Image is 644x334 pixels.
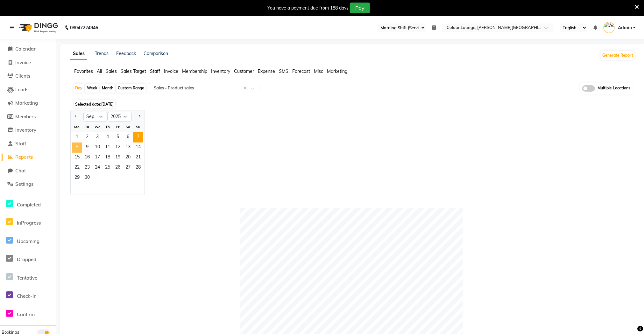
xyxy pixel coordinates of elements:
[95,51,109,56] a: Trends
[113,153,123,163] span: 19
[17,202,41,208] span: Completed
[123,132,133,143] span: 6
[82,132,92,143] span: 2
[2,73,54,80] a: Clients
[103,153,113,163] div: Thursday, September 18, 2025
[74,68,93,74] span: Favorites
[72,122,82,132] div: Mo
[2,127,54,134] a: Inventory
[211,68,230,74] span: Inventory
[15,59,31,66] span: Invoice
[15,46,36,52] span: Calendar
[72,153,82,163] span: 15
[15,168,26,174] span: Chat
[15,154,33,160] span: Reports
[92,143,103,153] div: Wednesday, September 10, 2025
[244,85,249,92] span: Clear all
[164,68,178,74] span: Invoice
[15,127,36,133] span: Inventory
[101,102,114,107] span: [DATE]
[103,143,113,153] span: 11
[83,112,108,122] select: Select month
[17,220,41,226] span: InProgress
[133,132,143,143] span: 7
[92,143,103,153] span: 10
[82,143,92,153] div: Tuesday, September 9, 2025
[267,5,349,11] div: You have a payment due from 188 days
[15,181,33,187] span: Settings
[618,24,632,31] span: Admin
[116,84,146,93] div: Custom Range
[82,132,92,143] div: Tuesday, September 2, 2025
[70,19,98,37] b: 08047224946
[92,132,103,143] div: Wednesday, September 3, 2025
[133,143,143,153] div: Sunday, September 14, 2025
[2,113,54,121] a: Members
[604,22,615,33] img: Admin
[72,132,82,143] div: Monday, September 1, 2025
[133,143,143,153] span: 14
[82,163,92,173] div: Tuesday, September 23, 2025
[2,140,54,148] a: Staff
[74,100,115,108] span: Selected date:
[92,132,103,143] span: 3
[123,163,133,173] span: 27
[113,153,123,163] div: Friday, September 19, 2025
[2,45,54,53] a: Calendar
[106,68,117,74] span: Sales
[123,132,133,143] div: Saturday, September 6, 2025
[350,3,370,13] button: Pay
[92,163,103,173] span: 24
[92,163,103,173] div: Wednesday, September 24, 2025
[97,68,102,74] span: All
[137,112,142,122] button: Next month
[2,100,54,107] a: Marketing
[123,163,133,173] div: Saturday, September 27, 2025
[15,87,28,93] span: Leads
[82,153,92,163] span: 16
[133,153,143,163] div: Sunday, September 21, 2025
[113,143,123,153] span: 12
[16,19,60,37] img: logo
[2,154,54,161] a: Reports
[123,143,133,153] span: 13
[113,163,123,173] div: Friday, September 26, 2025
[601,51,635,60] button: Generate Report
[85,84,99,93] div: Week
[123,143,133,153] div: Saturday, September 13, 2025
[72,163,82,173] span: 22
[144,51,168,56] a: Comparison
[15,100,38,106] span: Marketing
[133,163,143,173] span: 28
[113,122,123,132] div: Fr
[72,132,82,143] span: 1
[82,173,92,183] div: Tuesday, September 30, 2025
[73,112,78,122] button: Previous month
[279,68,288,74] span: SMS
[82,173,92,183] span: 30
[2,167,54,175] a: Chat
[133,153,143,163] span: 21
[15,114,36,120] span: Members
[121,68,146,74] span: Sales Target
[17,256,36,262] span: Dropped
[17,293,37,299] span: Check-In
[133,163,143,173] div: Sunday, September 28, 2025
[108,112,132,122] select: Select year
[327,68,347,74] span: Marketing
[82,122,92,132] div: Tu
[92,153,103,163] div: Wednesday, September 17, 2025
[598,85,630,92] span: Multiple Locations
[113,132,123,143] div: Friday, September 5, 2025
[15,73,30,79] span: Clients
[72,173,82,183] div: Monday, September 29, 2025
[92,122,103,132] div: We
[113,132,123,143] span: 5
[17,238,39,244] span: Upcoming
[72,163,82,173] div: Monday, September 22, 2025
[123,153,133,163] div: Saturday, September 20, 2025
[123,153,133,163] span: 20
[15,141,26,147] span: Staff
[103,153,113,163] span: 18
[100,84,115,93] div: Month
